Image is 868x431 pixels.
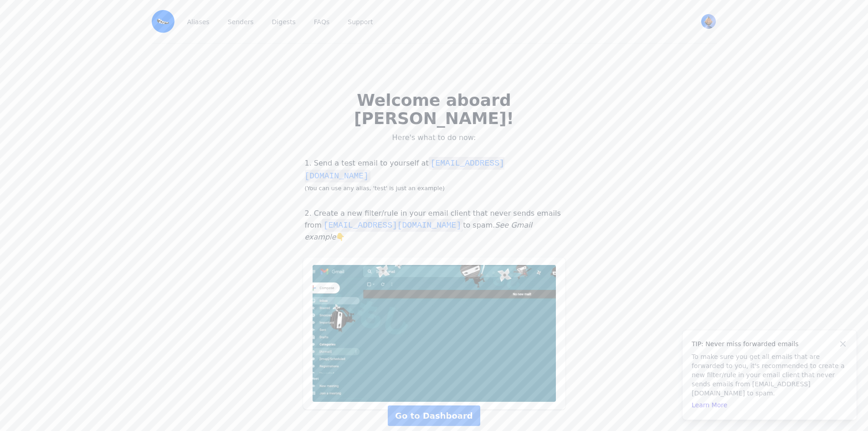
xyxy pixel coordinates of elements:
[303,157,565,193] p: 1. Send a test email to yourself at
[313,265,556,402] img: Add noreply@eml.monster to a Never Send to Spam filter in Gmail
[152,10,175,33] img: Email Monster
[388,405,480,426] a: Go to Dashboard
[692,352,847,398] p: To make sure you get all emails that are forwarded to you, it's recommended to create a new filte...
[305,157,504,182] code: [EMAIL_ADDRESS][DOMAIN_NAME]
[303,208,565,243] p: 2. Create a new filter/rule in your email client that never sends emails from to spam. 👇
[701,14,716,29] img: loyd's Avatar
[332,133,536,142] p: Here's what to do now:
[305,185,445,192] small: (You can use any alias, 'test' is just an example)
[692,339,847,348] h4: TIP: Never miss forwarded emails
[332,91,536,128] h2: Welcome aboard [PERSON_NAME]!
[700,13,717,30] button: User menu
[322,219,463,232] code: [EMAIL_ADDRESS][DOMAIN_NAME]
[305,221,532,241] i: See Gmail example
[692,401,727,409] a: Learn More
